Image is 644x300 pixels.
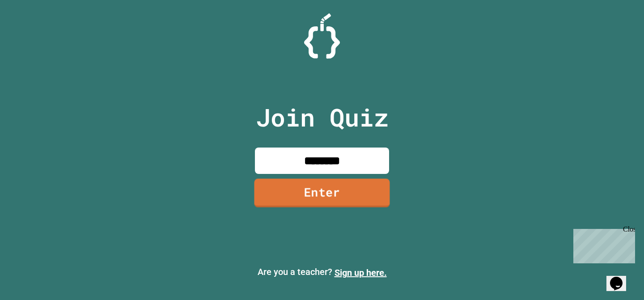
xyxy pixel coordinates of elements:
p: Are you a teacher? [7,265,637,279]
iframe: chat widget [570,225,635,263]
a: Enter [254,178,390,207]
iframe: chat widget [606,264,635,291]
div: Chat with us now!Close [4,4,62,57]
img: Logo.svg [304,13,340,59]
p: Join Quiz [256,99,389,136]
a: Sign up here. [335,267,387,278]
